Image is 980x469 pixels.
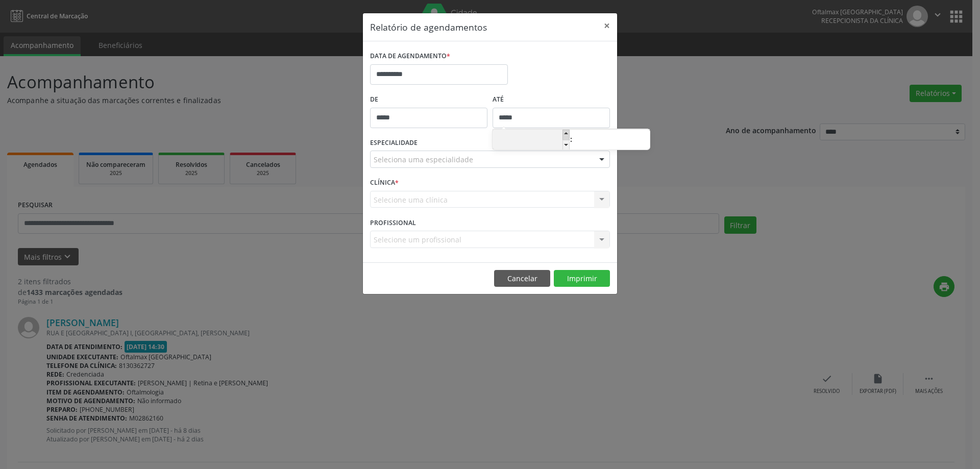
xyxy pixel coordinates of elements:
[597,13,617,38] button: Close
[573,130,650,151] input: Minute
[370,135,418,151] label: ESPECIALIDADE
[570,129,573,150] span: :
[493,130,570,151] input: Hour
[370,92,487,108] label: De
[554,270,610,287] button: Imprimir
[370,48,450,64] label: DATA DE AGENDAMENTO
[494,270,550,287] button: Cancelar
[370,215,416,231] label: PROFISSIONAL
[370,20,487,34] h5: Relatório de agendamentos
[493,92,610,108] label: ATÉ
[374,154,473,165] span: Seleciona uma especialidade
[370,175,399,191] label: CLÍNICA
